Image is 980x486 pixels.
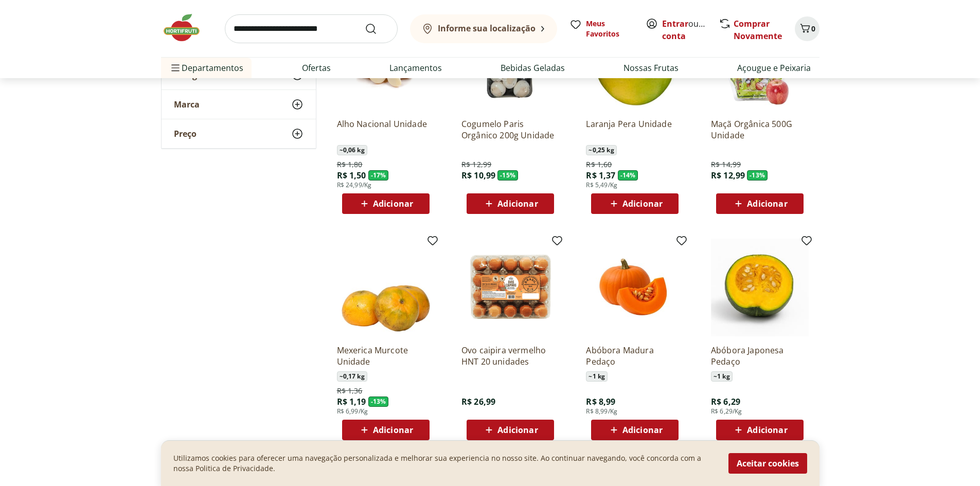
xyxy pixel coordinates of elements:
[410,14,557,43] button: Informe sua localização
[569,19,633,39] a: Meus Favoritos
[737,62,811,74] a: Açougue e Peixaria
[586,118,684,141] a: Laranja Pera Unidade
[711,345,809,367] a: Abóbora Japonesa Pedaço
[623,62,679,74] a: Nossas Frutas
[586,371,608,382] span: ~ 1 kg
[373,426,413,434] span: Adicionar
[161,12,212,43] img: Hortifruti
[173,453,716,474] p: Utilizamos cookies para oferecer uma navegação personalizada e melhorar sua experiencia no nosso ...
[169,56,243,80] span: Departamentos
[162,90,316,119] button: Marca
[337,118,435,141] a: Alho Nacional Unidade
[337,386,363,396] span: R$ 1,36
[162,119,316,148] button: Preço
[711,396,740,407] span: R$ 6,29
[586,170,615,181] span: R$ 1,37
[728,453,807,474] button: Aceitar cookies
[586,19,633,39] span: Meus Favoritos
[438,23,536,34] b: Informe sua localização
[342,420,430,440] button: Adicionar
[591,420,679,440] button: Adicionar
[795,16,819,41] button: Carrinho
[467,193,554,214] button: Adicionar
[461,159,491,170] span: R$ 12,99
[497,200,538,208] span: Adicionar
[497,170,518,181] span: - 15 %
[711,170,745,181] span: R$ 12,99
[337,371,367,382] span: ~ 0,17 kg
[662,17,708,42] span: ou
[662,18,719,42] a: Criar conta
[734,18,782,42] a: Comprar Novamente
[586,407,617,416] span: R$ 8,99/Kg
[368,397,389,407] span: - 13 %
[373,200,413,208] span: Adicionar
[497,426,538,434] span: Adicionar
[586,396,615,407] span: R$ 8,99
[337,396,366,407] span: R$ 1,19
[622,200,663,208] span: Adicionar
[747,426,787,434] span: Adicionar
[711,118,809,141] a: Maçã Orgânica 500G Unidade
[461,345,559,367] a: Ovo caipira vermelho HNT 20 unidades
[368,170,389,181] span: - 17 %
[337,407,368,416] span: R$ 6,99/Kg
[586,345,684,367] a: Abóbora Madura Pedaço
[337,181,372,189] span: R$ 24,99/Kg
[591,193,679,214] button: Adicionar
[747,200,787,208] span: Adicionar
[622,426,663,434] span: Adicionar
[711,371,733,382] span: ~ 1 kg
[169,56,182,80] button: Menu
[662,18,688,29] a: Entrar
[461,239,559,336] img: Ovo caipira vermelho HNT 20 unidades
[174,129,197,139] span: Preço
[365,23,389,35] button: Submit Search
[586,159,612,170] span: R$ 1,60
[618,170,638,181] span: - 14 %
[711,239,809,336] img: Abóbora Japonesa Pedaço
[337,145,367,155] span: ~ 0,06 kg
[342,193,430,214] button: Adicionar
[711,159,741,170] span: R$ 14,99
[586,239,684,336] img: Abóbora Madura Pedaço
[501,62,565,74] a: Bebidas Geladas
[716,420,804,440] button: Adicionar
[461,396,495,407] span: R$ 26,99
[337,170,366,181] span: R$ 1,50
[716,193,804,214] button: Adicionar
[389,62,442,74] a: Lançamentos
[461,170,495,181] span: R$ 10,99
[811,24,815,33] span: 0
[337,239,435,336] img: Mexerica Murcote Unidade
[586,181,617,189] span: R$ 5,49/Kg
[337,159,363,170] span: R$ 1,80
[467,420,554,440] button: Adicionar
[586,145,616,155] span: ~ 0,25 kg
[302,62,331,74] a: Ofertas
[174,99,200,110] span: Marca
[461,118,559,141] a: Cogumelo Paris Orgânico 200g Unidade
[337,345,435,367] a: Mexerica Murcote Unidade
[225,14,398,43] input: search
[711,407,742,416] span: R$ 6,29/Kg
[747,170,768,181] span: - 13 %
